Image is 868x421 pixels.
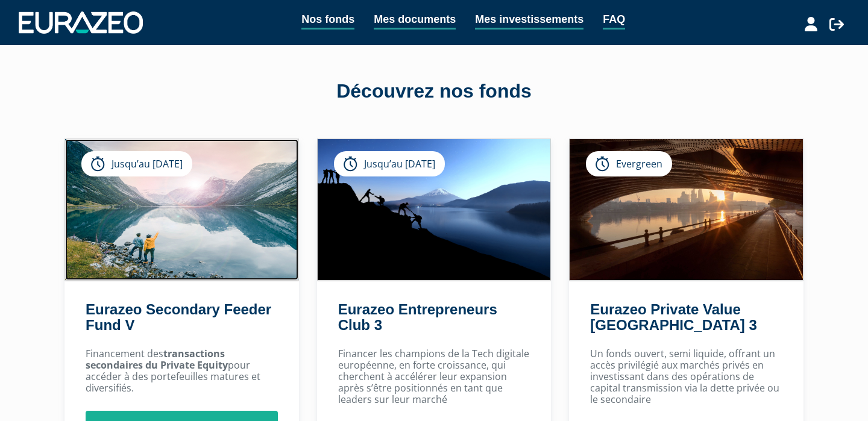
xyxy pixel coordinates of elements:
[338,301,497,333] a: Eurazeo Entrepreneurs Club 3
[19,11,143,33] img: 1732889491-logotype_eurazeo_blanc_rvb.png
[90,78,778,105] div: Découvrez nos fonds
[374,11,456,30] a: Mes documents
[318,139,551,280] img: Eurazeo Entrepreneurs Club 3
[590,301,756,333] a: Eurazeo Private Value [GEOGRAPHIC_DATA] 3
[334,151,445,176] div: Jusqu’au [DATE]
[81,151,192,176] div: Jusqu’au [DATE]
[603,11,625,30] a: FAQ
[590,348,782,406] p: Un fonds ouvert, semi liquide, offrant un accès privilégié aux marchés privés en investissant dan...
[586,151,672,176] div: Evergreen
[86,348,278,394] p: Financement des pour accéder à des portefeuilles matures et diversifiés.
[65,139,298,280] img: Eurazeo Secondary Feeder Fund V
[475,11,583,30] a: Mes investissements
[86,347,228,372] strong: transactions secondaires du Private Equity
[338,348,530,406] p: Financer les champions de la Tech digitale européenne, en forte croissance, qui cherchent à accél...
[301,11,354,30] a: Nos fonds
[86,301,271,333] a: Eurazeo Secondary Feeder Fund V
[570,139,803,280] img: Eurazeo Private Value Europe 3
